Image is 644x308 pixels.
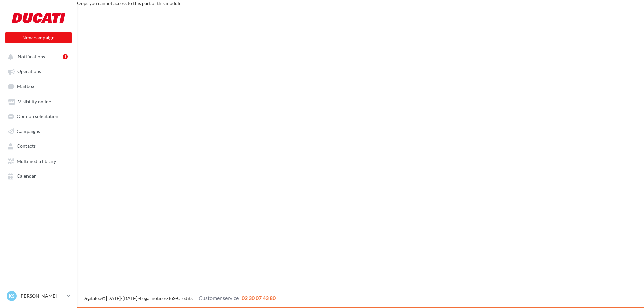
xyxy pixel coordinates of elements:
[4,140,73,152] a: Contacts
[4,95,73,107] a: Visibility online
[4,50,70,62] button: Notifications 1
[17,69,41,74] span: Operations
[82,295,101,301] a: Digitaleo
[9,293,15,299] span: KS
[4,110,73,122] a: Opinion solicitation
[4,80,73,93] a: Mailbox
[17,83,34,89] span: Mailbox
[19,293,64,299] p: [PERSON_NAME]
[17,128,40,134] span: Campaigns
[17,143,36,149] span: Contacts
[4,170,73,182] a: Calendar
[241,295,276,301] span: 02 30 07 43 80
[5,32,72,43] button: New campaign
[177,295,193,301] a: Credits
[4,65,73,77] a: Operations
[4,125,73,137] a: Campaigns
[18,99,51,104] span: Visibility online
[18,54,45,59] span: Notifications
[82,295,276,301] span: © [DATE]-[DATE] - - -
[17,173,36,179] span: Calendar
[17,158,56,164] span: Multimedia library
[5,290,72,302] a: KS [PERSON_NAME]
[17,114,58,119] span: Opinion solicitation
[140,295,167,301] a: Legal notices
[4,155,73,167] a: Multimedia library
[168,295,175,301] a: ToS
[63,54,68,59] div: 1
[199,295,239,301] span: Customer service
[77,0,181,6] span: Oops you cannot access to this part of this module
